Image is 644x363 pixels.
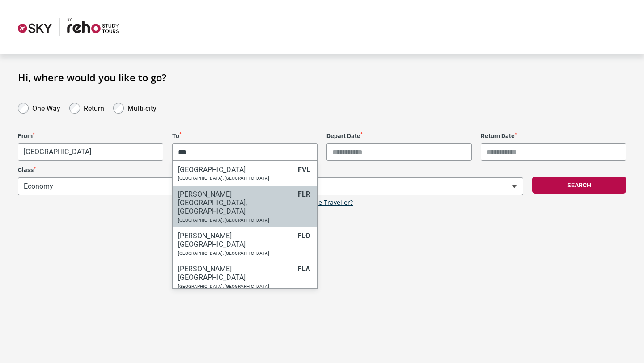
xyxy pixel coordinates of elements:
label: Travellers [275,166,523,174]
h6: [PERSON_NAME][GEOGRAPHIC_DATA] [178,232,293,249]
h1: Hi, where would you like to go? [18,72,626,83]
h6: [GEOGRAPHIC_DATA] [178,165,293,174]
label: From [18,132,163,140]
p: [GEOGRAPHIC_DATA], [GEOGRAPHIC_DATA] [178,251,293,256]
label: Class [18,166,266,174]
h6: [PERSON_NAME][GEOGRAPHIC_DATA] [178,265,293,282]
span: Hong Kong, Hong Kong [18,143,163,161]
span: City or Airport [172,143,318,161]
input: Search [173,143,317,161]
span: 1 Adult [275,177,523,195]
label: To [172,132,318,140]
h6: [PERSON_NAME][GEOGRAPHIC_DATA], [GEOGRAPHIC_DATA] [178,190,293,216]
p: [GEOGRAPHIC_DATA], [GEOGRAPHIC_DATA] [178,218,293,223]
label: Return [84,102,104,113]
p: [GEOGRAPHIC_DATA], [GEOGRAPHIC_DATA] [178,176,293,181]
span: FLA [297,265,310,273]
button: Search [532,177,626,194]
p: [GEOGRAPHIC_DATA], [GEOGRAPHIC_DATA] [178,284,293,289]
label: Return Date [481,132,626,140]
span: FLR [298,190,310,198]
span: FLO [297,232,310,240]
label: Multi-city [127,102,157,113]
span: Economy [18,178,266,195]
span: FVL [298,165,310,174]
span: Economy [18,177,266,195]
label: Depart Date [326,132,472,140]
span: 1 Adult [275,178,523,195]
span: Hong Kong, Hong Kong [18,144,163,160]
label: One Way [32,102,60,113]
